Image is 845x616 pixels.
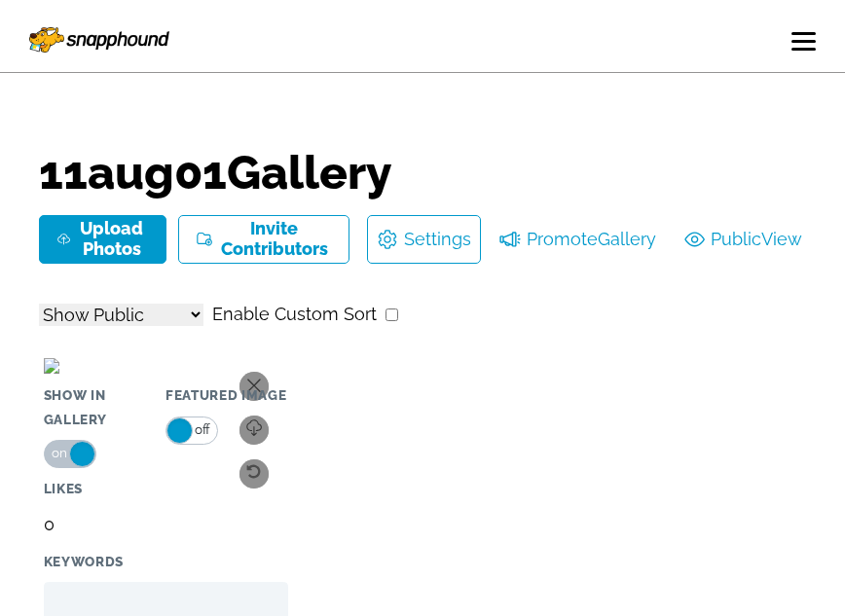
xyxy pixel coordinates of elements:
span: View [761,224,802,255]
a: Settings [404,224,471,255]
label: Likes [44,477,166,500]
img: 182130 [44,358,59,374]
button: Invite Contributors [178,215,349,264]
label: Featured Image [165,383,288,407]
span: on [52,441,69,466]
label: Keywords [44,550,288,573]
img: Snapphound Logo [29,19,169,53]
p: Upload Photos [75,219,148,259]
span: Gallery [598,224,656,255]
button: Upload Photos [39,215,166,264]
h1: 11aug01Gallery [39,149,806,196]
li: Promote [490,215,666,264]
label: Show in Gallery [44,383,166,431]
a: PublicView [684,224,802,255]
span: off [193,417,210,443]
p: 0 [44,509,166,540]
label: Enable Custom Sort [212,299,377,330]
p: Invite Contributors [217,219,331,259]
